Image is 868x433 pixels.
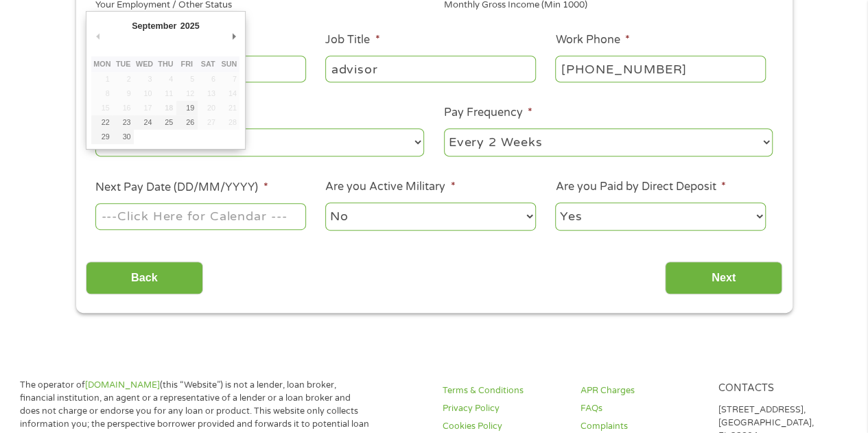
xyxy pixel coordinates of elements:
[580,402,702,415] a: FAQs
[130,16,178,35] div: September
[665,261,782,295] input: Next
[443,402,564,415] a: Privacy Policy
[181,60,193,68] abbr: Friday
[176,115,198,130] button: 26
[116,60,131,68] abbr: Tuesday
[86,261,203,295] input: Back
[580,384,702,397] a: APR Charges
[176,101,198,115] button: 19
[178,16,201,35] div: 2025
[91,27,104,45] button: Previous Month
[113,115,134,130] button: 23
[201,60,215,68] abbr: Saturday
[95,203,305,229] input: Use the arrow keys to pick a date
[444,106,532,120] label: Pay Frequency
[555,33,629,47] label: Work Phone
[134,115,155,130] button: 24
[443,384,564,397] a: Terms & Conditions
[718,382,840,395] h4: Contacts
[95,180,268,195] label: Next Pay Date (DD/MM/YYYY)
[325,56,535,82] input: Cashier
[325,180,455,194] label: Are you Active Military
[85,379,160,390] a: [DOMAIN_NAME]
[227,27,239,45] button: Next Month
[555,56,765,82] input: (231) 754-4010
[555,180,725,194] label: Are you Paid by Direct Deposit
[113,130,134,144] button: 30
[325,33,379,47] label: Job Title
[443,420,564,433] a: Cookies Policy
[222,60,237,68] abbr: Sunday
[158,60,173,68] abbr: Thursday
[91,115,113,130] button: 22
[93,60,110,68] abbr: Monday
[91,130,113,144] button: 29
[136,60,153,68] abbr: Wednesday
[155,115,176,130] button: 25
[580,420,702,433] a: Complaints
